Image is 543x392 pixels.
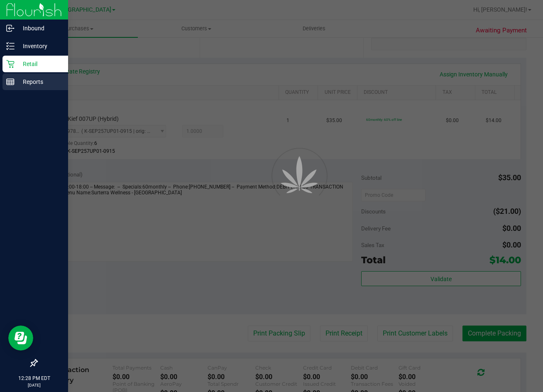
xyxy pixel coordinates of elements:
[6,24,15,32] inline-svg: Inbound
[4,382,64,388] p: [DATE]
[8,326,33,350] iframe: Resource center
[15,59,64,69] p: Retail
[15,77,64,87] p: Reports
[6,78,15,86] inline-svg: Reports
[15,41,64,51] p: Inventory
[4,375,64,382] p: 12:28 PM EDT
[15,23,64,33] p: Inbound
[6,42,15,50] inline-svg: Inventory
[6,60,15,68] inline-svg: Retail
